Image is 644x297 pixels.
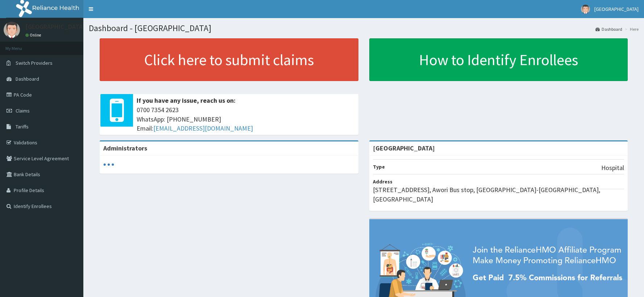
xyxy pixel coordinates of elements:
b: Address [373,178,392,185]
a: Online [25,33,43,38]
span: Dashboard [16,76,39,82]
a: How to Identify Enrollees [369,38,628,81]
img: User Image [581,5,590,14]
p: [STREET_ADDRESS], Awori Bus stop, [GEOGRAPHIC_DATA]-[GEOGRAPHIC_DATA], [GEOGRAPHIC_DATA] [373,185,624,204]
a: Dashboard [595,26,622,32]
svg: audio-loading [103,159,114,170]
span: Tariffs [16,123,29,130]
strong: [GEOGRAPHIC_DATA] [373,144,435,152]
img: User Image [4,22,20,38]
a: [EMAIL_ADDRESS][DOMAIN_NAME] [153,124,253,132]
span: [GEOGRAPHIC_DATA] [594,6,639,12]
a: Click here to submit claims [100,38,358,81]
b: Administrators [103,144,147,152]
h1: Dashboard - [GEOGRAPHIC_DATA] [89,24,639,33]
p: Hospital [601,163,624,173]
p: [GEOGRAPHIC_DATA] [25,24,85,30]
span: Claims [16,107,30,114]
li: Here [623,26,639,32]
b: If you have any issue, reach us on: [137,96,236,105]
b: Type [373,164,385,170]
span: 0700 7354 2623 WhatsApp: [PHONE_NUMBER] Email: [137,105,355,133]
span: Switch Providers [16,60,53,66]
